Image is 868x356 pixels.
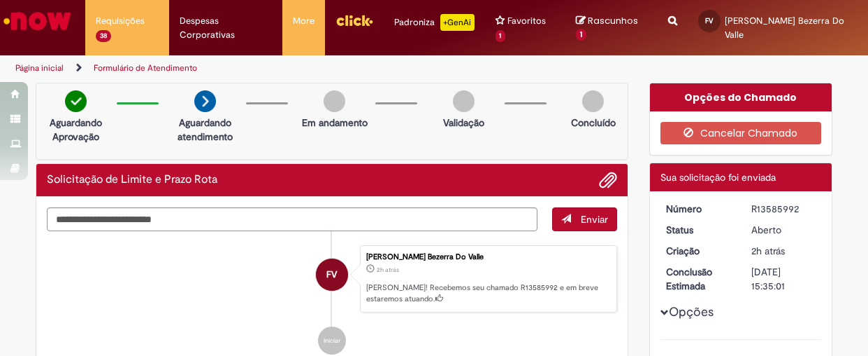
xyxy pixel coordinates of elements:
p: Validação [443,116,484,130]
li: Flavio Capella Bezerra Do Valle [47,245,617,313]
div: Aberto [751,223,816,237]
img: arrow-next.png [194,90,216,112]
p: Aguardando atendimento [171,116,239,144]
div: Padroniza [394,14,475,31]
time: 01/10/2025 13:34:56 [751,245,785,257]
span: 38 [96,30,111,42]
a: Formulário de Atendimento [94,62,197,74]
img: check-circle-green.png [65,90,87,112]
div: [PERSON_NAME] Bezerra Do Valle [366,253,609,261]
span: Enviar [581,213,608,226]
dt: Número [656,202,742,216]
span: Favoritos [507,14,546,28]
div: Flavio Capella Bezerra Do Valle [316,259,348,291]
img: ServiceNow [1,7,73,35]
h2: Solicitação de Limite e Prazo Rota Histórico de tíquete [47,174,217,186]
p: +GenAi [440,14,475,31]
p: [PERSON_NAME]! Recebemos seu chamado R13585992 e em breve estaremos atuando. [366,282,609,304]
dt: Criação [656,244,742,258]
span: More [293,14,314,28]
div: R13585992 [751,202,816,216]
p: Aguardando Aprovação [42,116,110,144]
span: [PERSON_NAME] Bezerra Do Valle [725,15,844,41]
div: Opções do Chamado [650,83,832,111]
span: FV [705,16,714,25]
span: FV [326,258,337,292]
span: 2h atrás [751,245,785,257]
span: 2h atrás [377,266,399,274]
img: img-circle-grey.png [324,90,345,112]
button: Adicionar anexos [599,171,617,189]
span: 1 [496,30,506,42]
span: Sua solicitação foi enviada [660,171,776,184]
img: img-circle-grey.png [582,90,604,112]
a: Página inicial [15,62,64,74]
dt: Conclusão Estimada [656,265,742,293]
img: click_logo_yellow_360x200.png [335,10,373,31]
button: Enviar [552,207,617,231]
textarea: Digite sua mensagem aqui... [47,207,537,231]
span: 1 [576,29,586,41]
div: 01/10/2025 13:34:56 [751,244,816,258]
img: img-circle-grey.png [453,90,475,112]
dt: Status [656,223,742,237]
span: Rascunhos [588,14,638,27]
button: Cancelar Chamado [660,122,822,144]
a: Rascunhos [576,15,647,41]
div: [DATE] 15:35:01 [751,265,816,293]
p: Em andamento [302,116,368,130]
time: 01/10/2025 13:34:56 [377,266,399,274]
span: Requisições [96,14,145,28]
p: Concluído [571,116,616,130]
ul: Trilhas de página [10,55,568,81]
span: Despesas Corporativas [180,14,272,42]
